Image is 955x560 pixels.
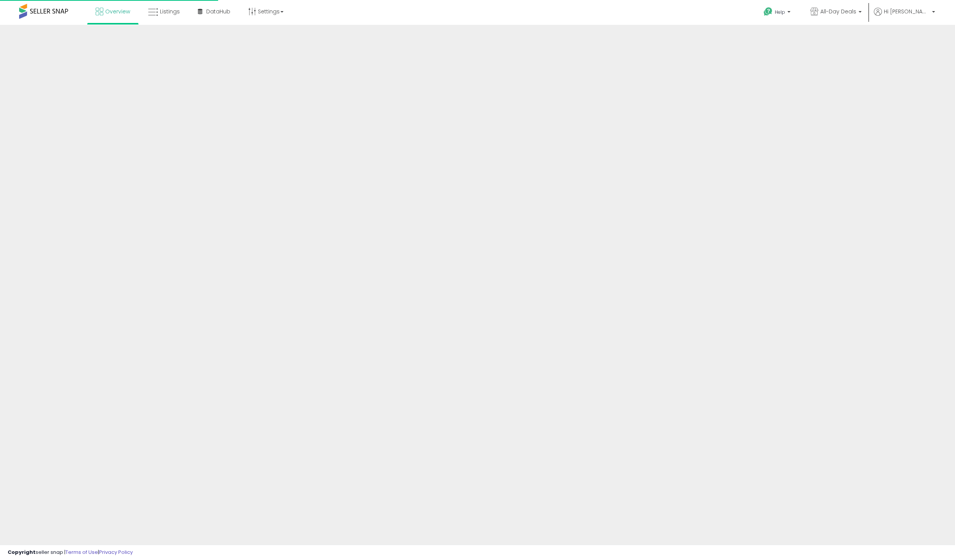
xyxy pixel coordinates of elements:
span: Overview [105,8,130,15]
span: DataHub [206,8,230,15]
i: Get Help [763,7,773,16]
a: Hi [PERSON_NAME] [874,8,935,25]
span: All-Day Deals [820,8,856,15]
span: Help [775,9,785,15]
a: Help [758,1,798,25]
span: Listings [160,8,180,15]
span: Hi [PERSON_NAME] [884,8,930,15]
